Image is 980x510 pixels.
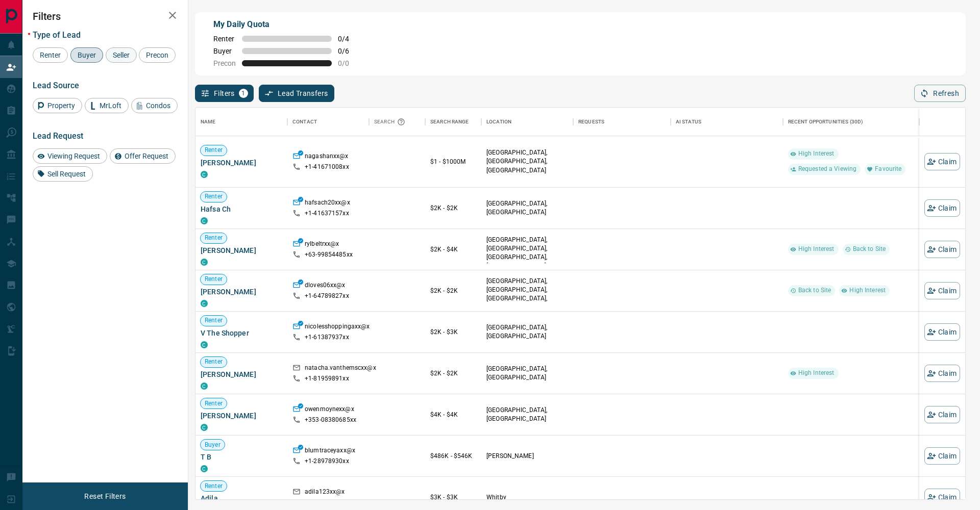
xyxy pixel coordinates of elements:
p: +1- 41637157xx [305,209,349,218]
div: Viewing Request [33,148,107,164]
span: Lead Request [33,131,83,141]
span: Adila [201,493,282,503]
p: nagashanxx@x [305,152,349,163]
div: Renter [33,47,68,63]
span: Precon [213,59,236,67]
p: hafsach20xx@x [305,198,350,209]
span: Viewing Request [44,152,104,160]
span: Renter [213,35,236,43]
p: $2K - $4K [430,245,476,254]
div: Contact [287,108,369,136]
span: High Interest [794,149,839,158]
span: Buyer [213,47,236,55]
span: Renter [201,146,227,155]
div: AI Status [671,108,783,136]
button: Filters1 [195,85,254,102]
p: adila123xx@x [305,488,345,498]
p: +63- 99854485xx [305,250,353,259]
p: [GEOGRAPHIC_DATA], [GEOGRAPHIC_DATA] [486,406,568,423]
span: 0 / 4 [338,35,360,43]
span: Lead Source [33,81,79,90]
span: Back to Site [849,245,890,253]
span: [PERSON_NAME] [201,158,282,168]
button: Refresh [914,85,966,102]
div: condos.ca [201,300,208,307]
button: Claim [924,447,960,465]
span: Renter [201,482,227,491]
span: High Interest [794,369,839,377]
button: Claim [924,406,960,423]
p: +1- 64789827xx [305,292,349,300]
div: condos.ca [201,341,208,348]
p: +1- 28978930xx [305,457,349,466]
span: 0 / 0 [338,59,360,67]
div: AI Status [676,108,701,136]
h2: Filters [33,10,178,22]
div: Location [481,108,573,136]
div: Property [33,98,82,113]
p: $486K - $546K [430,451,476,461]
div: Seller [106,47,137,63]
button: Claim [924,153,960,170]
span: Offer Request [121,152,172,160]
div: Search Range [425,108,481,136]
p: +353- 08380685xx [305,416,356,424]
p: [GEOGRAPHIC_DATA], [GEOGRAPHIC_DATA] [486,365,568,382]
div: condos.ca [201,424,208,431]
p: $2K - $2K [430,369,476,378]
span: Back to Site [794,286,836,295]
button: Claim [924,365,960,382]
div: condos.ca [201,217,208,224]
span: [PERSON_NAME] [201,369,282,379]
p: $3K - $3K [430,493,476,502]
p: natacha.vanthemscxx@x [305,364,376,374]
div: condos.ca [201,465,208,472]
span: [PERSON_NAME] [201,245,282,256]
p: $4K - $4K [430,410,476,419]
div: Sell Request [33,166,93,182]
p: +1- 61387937xx [305,333,349,342]
button: Claim [924,199,960,217]
span: T B [201,452,282,462]
span: Renter [201,316,227,325]
span: Property [44,101,79,110]
div: condos.ca [201,382,208,390]
span: Renter [201,358,227,366]
span: 0 / 6 [338,47,360,55]
span: Seller [109,51,133,59]
span: Condos [142,101,174,110]
p: [GEOGRAPHIC_DATA], [GEOGRAPHIC_DATA] [486,199,568,217]
p: owenmoynexx@x [305,405,354,416]
div: condos.ca [201,171,208,178]
button: Lead Transfers [259,85,335,102]
div: MrLoft [85,98,129,113]
button: Reset Filters [78,488,132,505]
p: [GEOGRAPHIC_DATA], [GEOGRAPHIC_DATA], [GEOGRAPHIC_DATA] [486,148,568,174]
span: High Interest [794,245,839,253]
div: Requests [578,108,604,136]
div: Name [195,108,287,136]
div: Buyer [70,47,103,63]
p: $1 - $1000M [430,157,476,166]
span: MrLoft [96,101,125,110]
span: V The Shopper [201,328,282,338]
span: Renter [36,51,64,59]
span: Type of Lead [33,30,81,40]
p: blumtraceyaxx@x [305,446,355,457]
p: Midtown | Central [486,236,568,271]
p: [PERSON_NAME] [486,452,568,461]
span: Renter [201,275,227,284]
span: [PERSON_NAME] [201,287,282,297]
p: [GEOGRAPHIC_DATA], [GEOGRAPHIC_DATA] [486,323,568,341]
span: Buyer [74,51,100,59]
p: $2K - $3K [430,327,476,337]
span: 1 [240,90,247,97]
p: +1- 41671008xx [305,163,349,171]
span: Hafsa Ch [201,204,282,214]
div: Requests [573,108,671,136]
div: Recent Opportunities (30d) [783,108,919,136]
div: Condos [131,98,178,113]
p: $2K - $2K [430,203,476,213]
p: dloves06xx@x [305,281,346,292]
p: $2K - $2K [430,286,476,295]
